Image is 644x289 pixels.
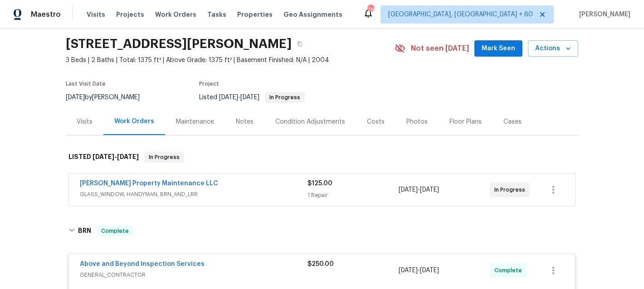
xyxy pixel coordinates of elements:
[503,117,522,126] div: Cases
[117,154,139,160] span: [DATE]
[494,266,526,275] span: Complete
[98,226,132,236] span: Complete
[80,180,218,187] a: [PERSON_NAME] Property Maintenance LLC
[66,94,85,101] span: [DATE]
[93,154,139,160] span: -
[207,11,226,18] span: Tasks
[80,190,307,199] span: GLASS_WINDOW, HANDYMAN, BRN_AND_LRR
[145,153,183,162] span: In Progress
[411,44,469,53] span: Not seen [DATE]
[535,43,571,54] span: Actions
[176,117,214,126] div: Maintenance
[237,10,273,19] span: Properties
[77,117,93,126] div: Visits
[399,185,439,194] span: -
[78,226,91,236] h6: BRN
[406,117,428,126] div: Photos
[66,56,395,65] span: 3 Beds | 2 Baths | Total: 1375 ft² | Above Grade: 1375 ft² | Basement Finished: N/A | 2004
[399,187,418,193] span: [DATE]
[420,187,439,193] span: [DATE]
[275,117,345,126] div: Condition Adjustments
[449,117,482,126] div: Floor Plans
[240,94,259,101] span: [DATE]
[116,10,144,19] span: Projects
[576,10,630,19] span: [PERSON_NAME]
[528,40,578,57] button: Actions
[266,95,304,100] span: In Progress
[80,261,205,267] a: Above and Beyond Inspection Services
[199,81,219,87] span: Project
[474,40,522,57] button: Mark Seen
[219,94,238,101] span: [DATE]
[114,117,154,126] div: Work Orders
[236,117,254,126] div: Notes
[66,92,151,103] div: by [PERSON_NAME]
[494,185,529,194] span: In Progress
[80,270,307,279] span: GENERAL_CONTRACTOR
[283,10,342,19] span: Geo Assignments
[66,217,578,246] div: BRN Complete
[307,180,332,187] span: $125.00
[307,261,334,267] span: $250.00
[420,267,439,274] span: [DATE]
[66,143,578,172] div: LISTED [DATE]-[DATE]In Progress
[399,266,439,275] span: -
[399,267,418,274] span: [DATE]
[66,81,106,87] span: Last Visit Date
[66,39,292,48] h2: [STREET_ADDRESS][PERSON_NAME]
[219,94,259,101] span: -
[31,10,61,19] span: Maestro
[68,152,139,163] h6: LISTED
[292,36,308,52] button: Copy Address
[388,10,533,19] span: [GEOGRAPHIC_DATA], [GEOGRAPHIC_DATA] + 60
[307,191,399,200] div: 1 Repair
[482,43,515,54] span: Mark Seen
[199,94,305,101] span: Listed
[93,154,114,160] span: [DATE]
[87,10,105,19] span: Visits
[155,10,196,19] span: Work Orders
[367,117,385,126] div: Costs
[367,5,374,14] div: 715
